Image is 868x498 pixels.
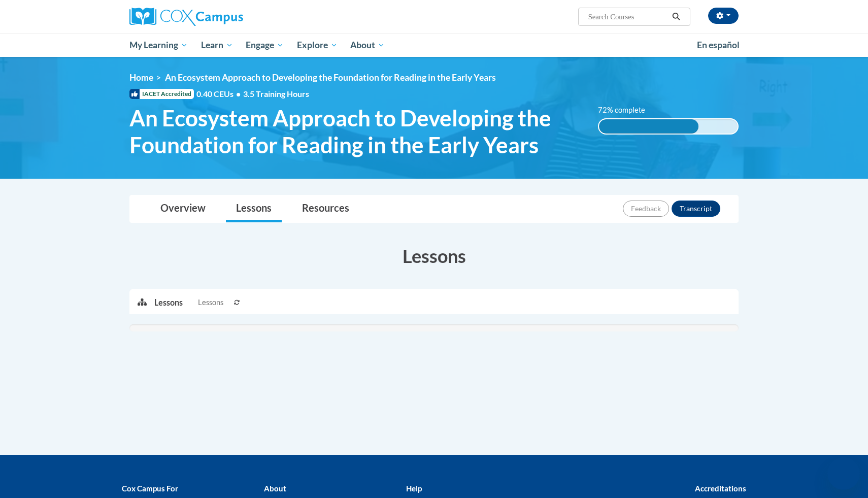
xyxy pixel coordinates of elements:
[243,89,309,98] span: 3.5 Training Hours
[246,39,284,51] span: Engage
[129,89,194,99] span: IACET Accredited
[129,8,322,26] a: Cox Campus
[672,201,720,217] button: Transcript
[122,484,178,493] b: Cox Campus For
[587,11,669,23] input: Search Courses
[697,40,740,50] span: En español
[129,105,583,158] span: An Ecosystem Approach to Developing the Foundation for Reading in the Early Years
[292,195,359,222] a: Resources
[623,201,669,217] button: Feedback
[236,89,241,98] span: •
[150,195,216,222] a: Overview
[669,11,684,23] button: Search
[350,39,385,51] span: About
[406,484,422,493] b: Help
[129,8,243,26] img: Cox Campus
[198,297,223,308] span: Lessons
[297,39,338,51] span: Explore
[123,34,194,57] a: My Learning
[695,484,746,493] b: Accreditations
[264,484,286,493] b: About
[598,105,656,116] label: 72% complete
[226,195,282,222] a: Lessons
[114,34,754,57] div: Main menu
[827,457,860,490] iframe: Button to launch messaging window
[165,72,496,83] span: An Ecosystem Approach to Developing the Foundation for Reading in the Early Years
[194,34,240,57] a: Learn
[129,39,188,51] span: My Learning
[690,35,746,56] a: En español
[708,8,739,24] button: Account Settings
[239,34,290,57] a: Engage
[290,34,344,57] a: Explore
[344,34,392,57] a: About
[154,297,183,308] p: Lessons
[129,243,739,269] h3: Lessons
[129,72,153,83] a: Home
[599,119,699,134] div: 72% complete
[201,39,233,51] span: Learn
[196,88,243,99] span: 0.40 CEUs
